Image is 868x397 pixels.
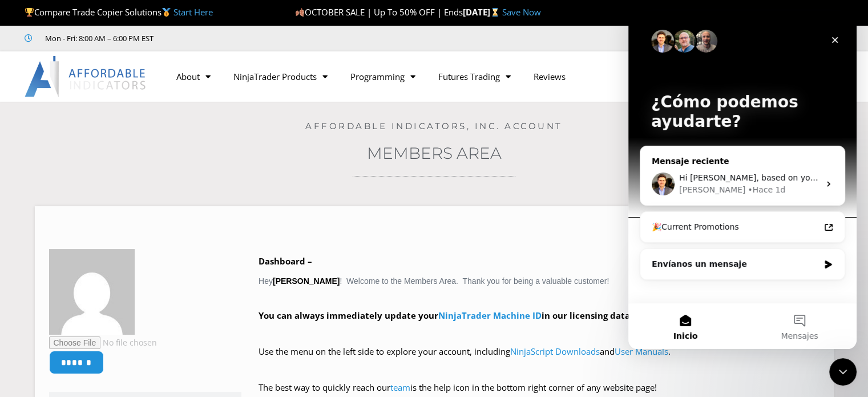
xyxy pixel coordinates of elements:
[427,63,522,90] a: Futures Trading
[45,320,70,328] span: Inicio
[23,210,191,222] div: 🎉Current Promotions
[49,249,135,335] img: 3e87465f0e20ff0e3d8960005c7132582c4255ff2ae4b0f9b3246af8b4987050
[152,320,189,328] span: Mensajes
[510,346,600,357] a: NinjaScript Downloads
[296,8,304,17] img: 🍂
[829,358,857,386] iframe: Intercom live chat
[390,382,410,393] a: team
[463,6,502,18] strong: [DATE]
[114,292,228,338] button: Mensajes
[51,162,526,171] span: Hi [PERSON_NAME], based on your screenshot the trade copier isn't on, without a Master or followe...
[339,63,427,90] a: Programming
[165,63,222,90] a: About
[173,6,213,18] a: Start Here
[169,33,341,44] iframe: Customer reviews powered by Trustpilot
[491,8,499,17] img: ⌛
[23,247,191,259] div: Envíanos un mensaje
[25,8,34,17] img: 🏆
[259,310,652,321] strong: You can always immediately update your in our licensing database.
[367,143,502,163] a: Members Area
[119,173,157,185] div: • Hace 1d
[305,121,563,131] a: Affordable Indicators, Inc. Account
[259,344,819,376] p: Use the menu on the left side to explore your account, including and .
[51,173,117,185] div: [PERSON_NAME]
[615,346,668,357] a: User Manuals
[25,56,147,97] img: LogoAI | Affordable Indicators – NinjaTrader
[628,11,857,349] iframe: Intercom live chat
[222,63,339,90] a: NinjaTrader Products
[522,63,577,90] a: Reviews
[17,205,212,226] a: 🎉Current Promotions
[438,310,542,321] a: NinjaTrader Machine ID
[502,6,541,18] a: Save Now
[259,255,312,267] b: Dashboard –
[295,6,463,18] span: OCTOBER SALE | Up To 50% OFF | Ends
[196,18,217,39] div: Cerrar
[25,6,213,18] span: Compare Trade Copier Solutions
[162,8,171,17] img: 🥇
[11,237,217,268] div: Envíanos un mensaje
[165,63,677,90] nav: Menu
[273,276,340,286] strong: [PERSON_NAME]
[42,31,154,45] span: Mon - Fri: 8:00 AM – 6:00 PM EST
